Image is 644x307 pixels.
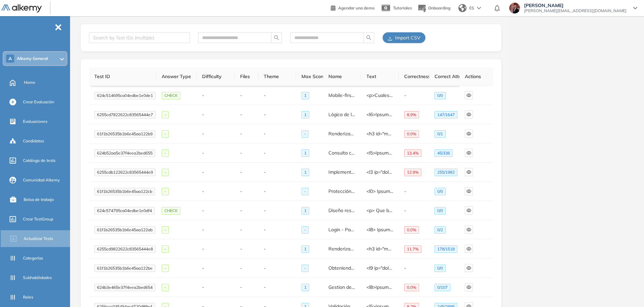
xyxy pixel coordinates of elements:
span: upload [388,36,392,41]
th: Files [235,67,258,86]
span: 0 / 107 [434,284,450,291]
a: Agendar una demo [331,3,375,11]
td: - [399,182,429,201]
span: eye [465,208,473,213]
span: 6255cdb122622c83565444e9 [94,169,156,176]
span: Import CSV [395,34,420,41]
td: - [197,259,235,278]
span: 624b52aa5e37f4eea2bed655 [94,149,155,157]
span: 0 / 2 [434,226,446,234]
span: 61f1b26535b1b6e45aa122ab [94,226,155,234]
span: Crear Evaluación [23,99,54,105]
span: 1 [301,169,309,176]
th: Actions [459,67,493,86]
span: 624c514695ca04edbe1e0de1 [94,92,156,99]
span: Bolsa de trabajo [24,197,54,203]
td: - [197,278,235,297]
span: 0 / 1 [434,130,446,138]
span: 1 [301,207,309,214]
span: 61f1b26535b1b6e45aa122be [94,265,155,272]
td: <p>Cuales de las opciones corresponden al siguiente estilo CSS:</p> <pre> .card { width: 100%; } ... [361,86,399,105]
span: - [264,188,266,194]
td: <h3>Objetivos 📌</h3> <p>Tu objetivo será elaborar el flujo posterior a la petición de login al se... [361,105,399,124]
td: - [258,201,296,220]
span: - [264,169,266,175]
span: - [240,131,242,137]
div: Widget de chat [523,229,644,307]
span: eye [465,285,473,289]
span: eye [465,93,473,98]
button: eye [465,206,473,214]
span: - [202,131,204,137]
td: - [258,143,296,163]
button: eye [465,283,473,291]
td: <h3 id="markdown-header-situacion-inicial">Situaci&oacute;n inicial 👨&zwj;💻</h3> <p>¡Hay novedade... [361,124,399,143]
span: Tutoriales [393,5,412,10]
button: eye [465,91,473,99]
td: - [258,182,296,201]
span: - [240,227,242,233]
span: 1 [301,149,309,157]
span: 6255cd7822622c83565444e7 [94,111,156,118]
td: - [197,201,235,220]
span: - [162,245,169,253]
span: - [264,227,266,233]
span: Crear TestGroup [23,216,53,222]
span: CHECK [162,92,181,99]
td: Lógica de login [323,105,361,124]
span: 8.9 % [404,111,419,118]
span: eye [465,246,473,251]
td: - [197,163,235,182]
span: - [202,188,204,194]
span: - [264,207,266,213]
span: 178 / 1518 [434,245,457,253]
img: world [458,4,466,12]
td: - [197,105,235,124]
button: search [271,32,282,43]
td: Diseño responsive [323,201,361,220]
span: Candidatos [23,138,44,144]
span: 61f1b26535b1b6e45aa122cb [94,188,155,195]
th: Answer Type [156,67,197,86]
span: - [202,227,204,233]
td: - [399,86,429,105]
span: - [301,226,309,234]
button: eye [465,187,473,195]
span: 147 / 1647 [434,111,457,118]
td: - [258,105,296,124]
span: [PERSON_NAME] [524,3,626,8]
td: - [399,201,429,220]
td: <h3 id="markdown-header-situacion-inicial">Situaci&oacute;n inicial 👨&zwj;💻</h3> <p>El líder técn... [361,259,399,278]
button: eye [465,245,473,253]
span: Agendar una demo [338,5,375,10]
button: eye [465,130,473,138]
td: <h3> Situación inicial 👨‍💻</h3> <p> Romina, la Project Manager, te asignó una nueva tarea: estará... [361,220,399,239]
td: - [258,220,296,239]
button: eye [465,149,473,157]
span: 0.0 % [404,284,419,291]
span: eye [465,266,473,270]
td: Gestion de estado centralizado [323,278,361,297]
td: - [197,220,235,239]
th: Text [361,67,399,86]
span: - [240,188,242,194]
th: Correct Attempts [429,67,459,86]
span: ES [469,5,474,11]
span: 624c574795ca04edbe1e0df4 [94,207,155,214]
th: Name [323,67,361,86]
span: 61f1b26535b1b6e45aa122b9 [94,130,155,138]
span: - [301,130,309,138]
span: A [8,56,12,61]
span: search [364,35,374,40]
span: Catálogo de tests [23,158,56,164]
span: - [240,169,242,175]
th: Theme [258,67,296,86]
span: Onboarding [428,5,450,10]
span: Roles [23,294,33,300]
button: eye [465,110,473,118]
span: Categorías [23,255,43,261]
span: eye [465,112,473,117]
td: Login - Parte 1 [323,220,361,239]
span: - [301,265,309,272]
td: Obteniendo listado desde API [323,259,361,278]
